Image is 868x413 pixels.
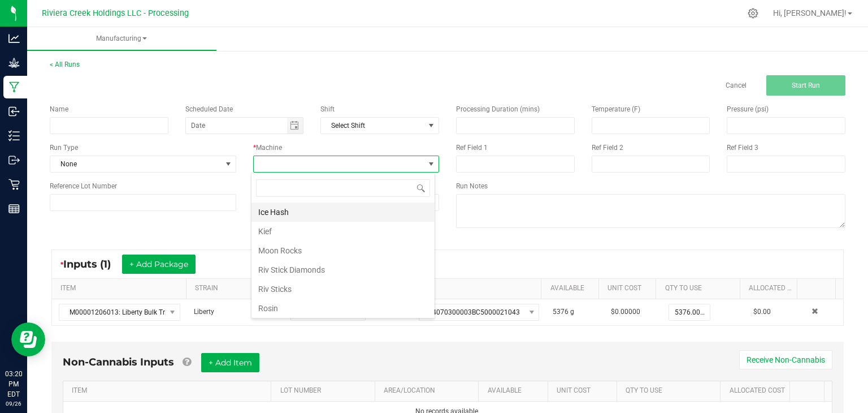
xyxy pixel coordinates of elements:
[749,284,793,293] a: Allocated CostSortable
[726,81,747,91] a: Cancel
[186,118,287,134] input: Date
[746,8,760,19] div: Manage settings
[8,179,20,190] inline-svg: Retail
[792,81,820,89] span: Start Run
[11,322,45,356] iframe: Resource center
[665,284,736,293] a: QTY TO USESortable
[251,260,435,279] li: Riv Stick Diamonds
[570,308,574,316] span: g
[63,356,174,368] span: Non-Cannabis Inputs
[8,203,20,214] inline-svg: Reports
[798,386,820,395] a: Sortable
[59,304,180,321] span: NO DATA FOUND
[766,75,845,96] button: Start Run
[320,117,439,134] span: NO DATA FOUND
[8,130,20,141] inline-svg: Inventory
[27,27,216,51] a: Manufacturing
[8,57,20,68] inline-svg: Grow
[607,284,652,293] a: Unit CostSortable
[27,34,216,44] span: Manufacturing
[251,203,435,222] li: Ice Hash
[727,105,769,113] span: Pressure (psi)
[320,105,335,113] span: Shift
[50,156,222,172] span: None
[183,356,191,368] a: Add Non-Cannabis items that were also consumed in the run (e.g. gloves and packaging); Also add N...
[456,182,488,190] span: Run Notes
[201,353,259,372] button: + Add Item
[553,308,568,316] span: 5376
[50,105,68,113] span: Name
[8,81,20,93] inline-svg: Manufacturing
[384,386,474,395] a: AREA/LOCATIONSortable
[592,144,623,152] span: Ref Field 2
[626,386,716,395] a: QTY TO USESortable
[611,308,640,316] span: $0.00000
[50,61,80,68] a: < All Runs
[592,105,640,113] span: Temperature (F)
[251,299,435,318] li: Rosin
[727,144,758,152] span: Ref Field 3
[8,106,20,117] inline-svg: Inbound
[280,386,371,395] a: LOT NUMBERSortable
[5,369,22,399] p: 03:20 PM EDT
[456,144,488,152] span: Ref Field 1
[8,33,20,44] inline-svg: Analytics
[557,386,613,395] a: Unit CostSortable
[379,284,537,293] a: PACKAGE IDSortable
[60,284,181,293] a: ITEMSortable
[251,279,435,299] li: Riv Sticks
[5,399,22,408] p: 09/26
[424,308,520,316] span: 1A4070300003BC5000021043
[195,284,277,293] a: STRAINSortable
[194,308,214,316] span: Liberty
[321,118,424,134] span: Select Shift
[251,222,435,241] li: Kief
[753,308,771,316] span: $0.00
[773,8,847,18] span: Hi, [PERSON_NAME]!
[251,241,435,260] li: Moon Rocks
[550,284,594,293] a: AVAILABLESortable
[50,143,78,153] span: Run Type
[63,258,122,270] span: Inputs (1)
[739,350,832,369] button: Receive Non-Cannabis
[488,386,544,395] a: AVAILABLESortable
[122,255,196,274] button: + Add Package
[287,118,303,134] span: Toggle calendar
[72,386,266,395] a: ITEMSortable
[256,144,282,152] span: Machine
[730,386,785,395] a: Allocated CostSortable
[59,304,166,320] span: M00001206013: Liberty Bulk Trim-Processor
[456,105,540,113] span: Processing Duration (mins)
[42,8,189,18] span: Riviera Creek Holdings LLC - Processing
[8,154,20,166] inline-svg: Outbound
[185,105,233,113] span: Scheduled Date
[806,284,831,293] a: Sortable
[50,182,117,190] span: Reference Lot Number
